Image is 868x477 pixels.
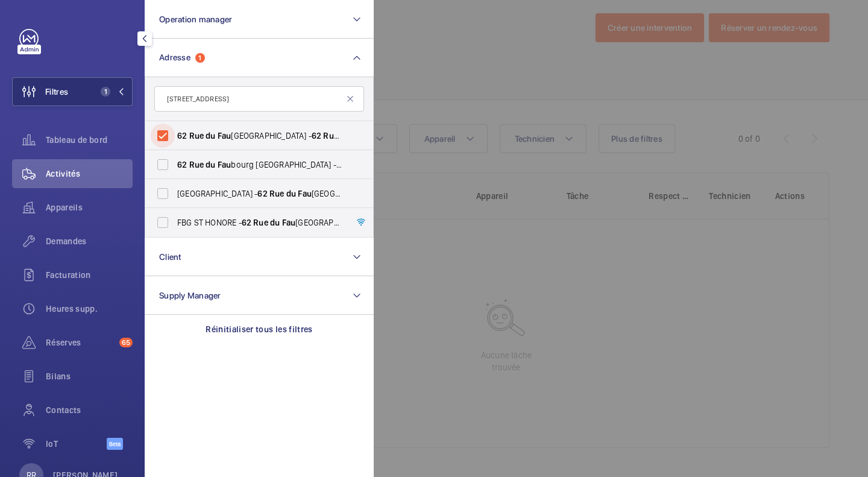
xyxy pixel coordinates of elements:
span: Bilans [46,370,133,382]
span: Filtres [45,86,68,98]
span: Facturation [46,269,133,281]
span: Activités [46,168,133,180]
span: Appareils [46,201,133,213]
span: Heures supp. [46,303,133,315]
span: 65 [119,338,133,347]
span: Demandes [46,235,133,247]
button: Filtres1 [12,77,133,106]
span: Beta [107,438,123,450]
span: Tableau de bord [46,134,133,146]
span: IoT [46,438,107,450]
span: Réserves [46,336,115,349]
span: Contacts [46,404,133,416]
span: 1 [101,87,110,96]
